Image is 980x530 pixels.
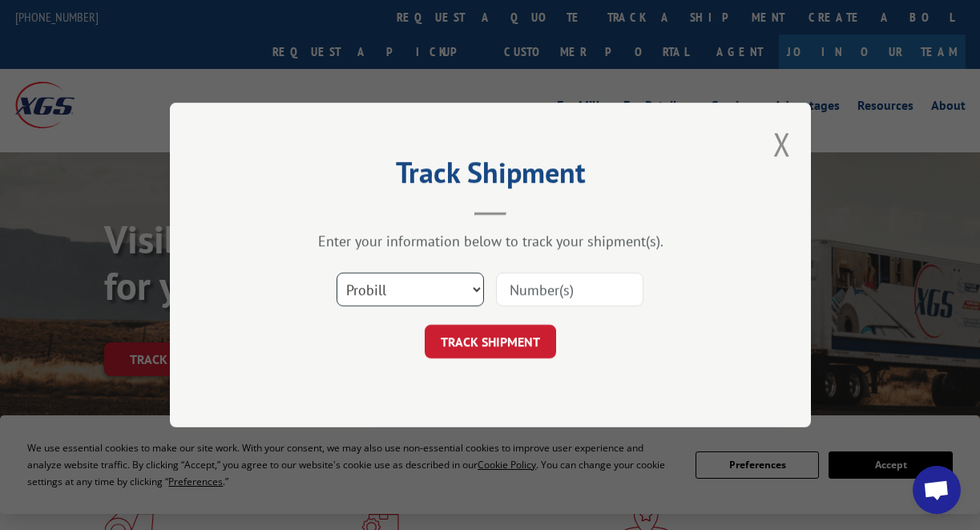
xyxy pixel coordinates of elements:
[250,161,731,192] h2: Track Shipment
[250,232,731,250] div: Enter your information below to track your shipment(s).
[913,466,961,514] div: Open chat
[773,123,791,165] button: Close modal
[425,325,556,358] button: TRACK SHIPMENT
[496,273,643,306] input: Number(s)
